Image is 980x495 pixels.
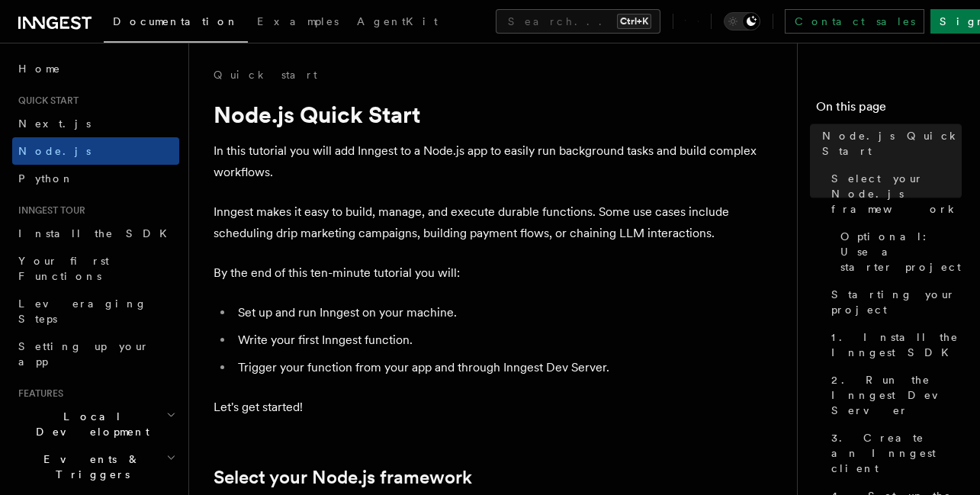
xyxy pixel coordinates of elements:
span: Features [12,387,63,400]
span: Python [18,172,74,185]
a: 2. Run the Inngest Dev Server [825,366,962,424]
li: Set up and run Inngest on your machine. [233,302,785,323]
p: Let's get started! [214,397,785,418]
a: Node.js Quick Start [816,122,962,165]
kbd: Ctrl+K [617,14,651,29]
li: Write your first Inngest function. [233,329,785,351]
a: AgentKit [348,5,447,41]
a: Select your Node.js framework [214,467,472,488]
a: Documentation [104,5,248,43]
span: 1. Install the Inngest SDK [831,329,962,360]
span: Your first Functions [18,255,109,282]
h1: Node.js Quick Start [214,101,785,128]
a: Starting your project [825,281,962,323]
button: Local Development [12,403,179,445]
span: Leveraging Steps [18,297,147,325]
button: Search...Ctrl+K [496,9,660,34]
a: Select your Node.js framework [825,165,962,223]
span: Local Development [12,409,166,439]
p: By the end of this ten-minute tutorial you will: [214,262,785,284]
span: Examples [257,15,339,27]
button: Events & Triggers [12,445,179,488]
span: AgentKit [357,15,438,27]
p: In this tutorial you will add Inngest to a Node.js app to easily run background tasks and build c... [214,140,785,183]
span: Node.js [18,145,91,157]
li: Trigger your function from your app and through Inngest Dev Server. [233,357,785,378]
span: Node.js Quick Start [822,128,962,159]
a: Install the SDK [12,220,179,247]
a: Setting up your app [12,333,179,375]
span: Setting up your app [18,340,149,368]
a: Leveraging Steps [12,290,179,333]
span: Home [18,61,61,76]
span: Select your Node.js framework [831,171,962,217]
span: Inngest tour [12,204,85,217]
span: Events & Triggers [12,452,166,482]
a: Node.js [12,137,179,165]
span: Next.js [18,117,91,130]
span: 3. Create an Inngest client [831,430,962,476]
a: Quick start [214,67,317,82]
a: 1. Install the Inngest SDK [825,323,962,366]
a: Next.js [12,110,179,137]
a: Your first Functions [12,247,179,290]
button: Toggle dark mode [724,12,760,31]
span: Install the SDK [18,227,176,239]
span: Optional: Use a starter project [840,229,962,275]
a: Python [12,165,179,192]
p: Inngest makes it easy to build, manage, and execute durable functions. Some use cases include sch... [214,201,785,244]
a: Optional: Use a starter project [834,223,962,281]
a: Examples [248,5,348,41]
a: Home [12,55,179,82]
span: Quick start [12,95,79,107]
span: Documentation [113,15,239,27]
span: 2. Run the Inngest Dev Server [831,372,962,418]
a: Contact sales [785,9,924,34]
h4: On this page [816,98,962,122]
span: Starting your project [831,287,962,317]
a: 3. Create an Inngest client [825,424,962,482]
